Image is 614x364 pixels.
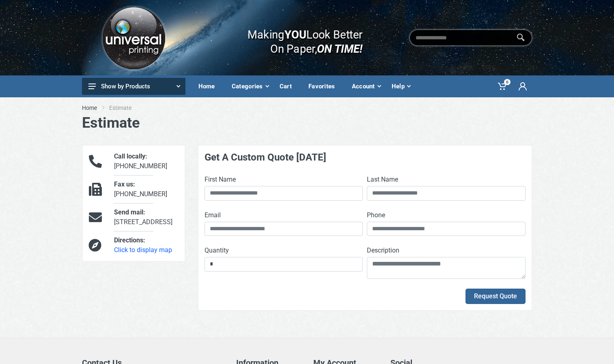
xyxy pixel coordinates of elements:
div: [STREET_ADDRESS] [108,208,184,227]
button: Show by Products [82,78,185,95]
div: [PHONE_NUMBER] [108,152,184,171]
label: Phone [367,210,385,220]
label: Email [205,210,221,220]
nav: breadcrumb [82,104,532,112]
img: Logo.png [99,4,168,72]
a: 0 [492,75,513,97]
div: Account [346,78,386,95]
button: Request Quote [465,289,526,304]
span: Call locally: [114,152,147,160]
span: Directions: [114,236,145,244]
h4: Get A Custom Quote [DATE] [205,152,526,163]
label: Last Name [367,175,398,184]
span: Send mail: [114,208,145,216]
a: Cart [274,75,303,97]
div: Home [193,78,226,95]
label: Description [367,246,399,255]
a: Favorites [303,75,346,97]
div: Cart [274,78,303,95]
label: Quantity [205,246,229,255]
div: [PHONE_NUMBER] [108,180,184,199]
span: 0 [504,79,511,85]
li: Estimate [109,104,144,112]
span: Fax us: [114,180,135,188]
b: YOU [284,28,306,41]
div: Help [386,78,416,95]
div: Favorites [303,78,346,95]
label: First Name [205,175,236,184]
h1: Estimate [82,114,532,132]
a: Click to display map [114,246,172,254]
i: ON TIME! [317,42,362,56]
div: Categories [226,78,274,95]
a: Home [193,75,226,97]
div: Making Look Better On Paper, [232,19,363,56]
a: Home [82,104,97,112]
